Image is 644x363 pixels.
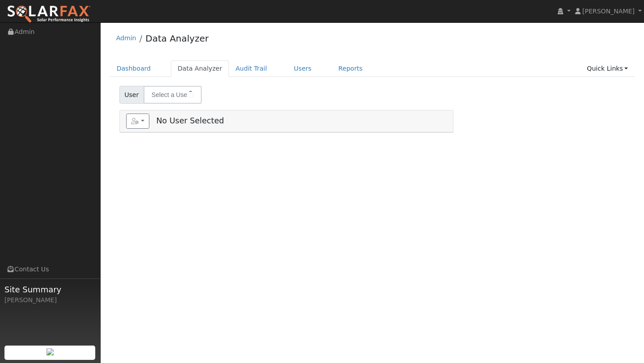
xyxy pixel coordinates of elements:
[7,5,91,24] img: SolarFax
[110,60,158,77] a: Dashboard
[580,60,635,77] a: Quick Links
[119,86,144,104] span: User
[287,60,318,77] a: Users
[145,33,208,44] a: Data Analyzer
[144,86,202,104] input: Select a User
[47,348,54,355] img: retrieve
[582,8,635,15] span: [PERSON_NAME]
[126,114,447,129] h5: No User Selected
[116,34,136,42] a: Admin
[4,283,96,295] span: Site Summary
[229,60,274,77] a: Audit Trail
[332,60,369,77] a: Reports
[171,60,229,77] a: Data Analyzer
[4,295,96,305] div: [PERSON_NAME]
